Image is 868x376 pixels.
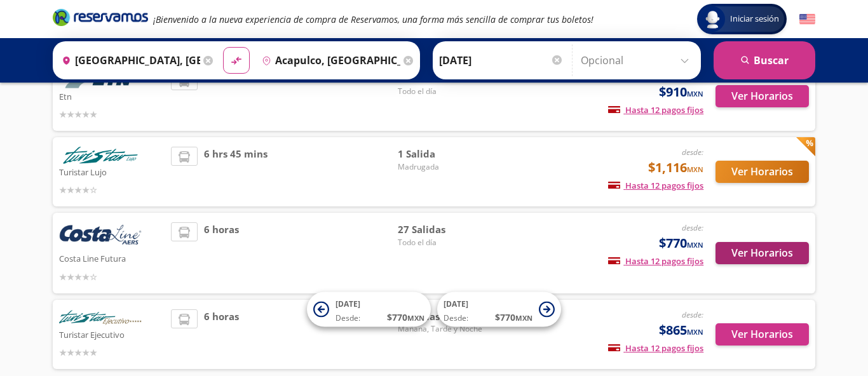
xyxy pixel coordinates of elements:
[398,323,487,335] span: Mañana, Tarde y Noche
[715,242,809,264] button: Ver Horarios
[398,161,487,173] span: Madrugada
[59,88,165,104] p: Etn
[336,299,360,309] span: [DATE]
[398,237,487,248] span: Todo el día
[204,71,239,121] span: 6 horas
[659,321,703,340] span: $865
[204,309,239,359] span: 6 horas
[153,13,593,25] em: ¡Bienvenido a la nueva experiencia de compra de Reservamos, una forma más sencilla de comprar tus...
[682,309,703,320] em: desde:
[53,8,148,30] a: Brand Logo
[307,292,431,327] button: [DATE]Desde:$770MXN
[407,313,424,323] small: MXN
[59,250,165,265] p: Costa Line Futura
[387,311,424,324] span: $ 770
[398,86,487,97] span: Todo el día
[581,44,695,76] input: Opcional
[59,147,142,164] img: Turistar Lujo
[515,313,532,323] small: MXN
[336,312,360,324] span: Desde:
[714,41,815,79] button: Buscar
[608,342,703,354] span: Hasta 12 pagos fijos
[687,240,703,250] small: MXN
[715,323,809,346] button: Ver Horarios
[682,147,703,158] em: desde:
[608,255,703,267] span: Hasta 12 pagos fijos
[444,299,468,309] span: [DATE]
[608,180,703,191] span: Hasta 12 pagos fijos
[57,44,200,76] input: Buscar Origen
[682,222,703,233] em: desde:
[648,158,703,177] span: $1,116
[608,104,703,116] span: Hasta 12 pagos fijos
[687,327,703,337] small: MXN
[398,222,487,237] span: 27 Salidas
[495,311,532,324] span: $ 770
[799,11,815,27] button: English
[59,326,165,342] p: Turistar Ejecutivo
[659,234,703,253] span: $770
[257,44,400,76] input: Buscar Destino
[444,312,468,324] span: Desde:
[725,13,784,25] span: Iniciar sesión
[53,8,148,27] i: Brand Logo
[204,222,239,284] span: 6 horas
[687,164,703,174] small: MXN
[687,89,703,98] small: MXN
[715,161,809,183] button: Ver Horarios
[437,292,561,327] button: [DATE]Desde:$770MXN
[204,147,268,197] span: 6 hrs 45 mins
[59,309,142,326] img: Turistar Ejecutivo
[715,85,809,107] button: Ver Horarios
[659,83,703,102] span: $910
[59,164,165,179] p: Turistar Lujo
[439,44,564,76] input: Elegir Fecha
[398,147,487,161] span: 1 Salida
[59,222,142,250] img: Costa Line Futura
